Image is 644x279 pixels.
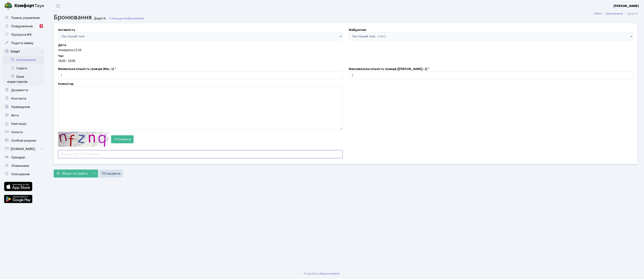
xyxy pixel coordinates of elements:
[606,11,623,16] a: Бронювання
[2,39,44,47] a: Подати заявку
[58,58,633,63] div: 18:00 - 19:00
[58,150,343,158] input: Введіть текст із зображення
[623,11,638,16] li: Додати
[11,155,25,160] span: Орендарі
[2,30,44,39] a: Пропуск в ЖК
[58,27,75,32] label: Активність
[2,14,44,22] a: Панель управління
[11,41,33,45] span: Подати заявку
[2,162,44,170] a: Лічильники
[54,12,92,22] span: Бронювання
[53,2,63,9] button: Переключити навігацію
[11,121,27,126] span: Квитанції
[2,111,44,120] a: Авто
[588,9,644,18] nav: breadcrumb
[58,81,74,86] label: Коментар
[58,47,633,53] div: понеділок 13.10
[613,3,639,8] a: [PERSON_NAME]
[40,24,43,28] div: 4
[2,86,44,94] a: Документи
[594,11,602,16] a: Admin
[2,170,44,178] a: Опитування
[11,113,19,118] span: Авто
[58,53,64,58] label: Час
[14,2,44,9] span: Таун
[2,128,44,136] a: Оплати
[54,170,90,178] button: Зберегти і вийти
[2,56,44,64] a: Бронювання
[320,271,340,276] a: Massive Kinetic
[11,172,29,176] span: Опитування
[2,72,44,86] a: Бани користувачів
[99,170,123,178] a: Скасувати
[11,88,28,92] span: Документи
[304,271,340,276] div: Розроблено .
[2,94,44,103] a: Контакти
[349,27,366,32] label: Майданчик
[11,138,36,143] span: Особові рахунки
[2,153,44,162] a: Орендарі
[62,171,88,176] span: Зберегти і вийти
[93,16,107,20] small: Додати .
[11,32,32,37] span: Пропуск в ЖК
[11,96,26,101] span: Контакти
[349,66,429,71] label: Максимальна кількість гравців ([PERSON_NAME].: 2)
[109,16,144,20] a: Назад до всіхБронювання
[2,145,44,153] a: [DOMAIN_NAME]
[2,22,44,30] a: Повідомлення4
[2,136,44,145] a: Особові рахунки
[58,132,109,147] img: default
[11,163,29,168] span: Лічильники
[111,135,134,143] button: Оновити
[58,66,116,71] label: Мінімальна кількість гравців (Мін.: 1)
[2,103,44,111] a: Приміщення
[58,42,66,47] label: Дата
[2,64,44,72] a: Скарги
[11,24,33,29] span: Повідомлення
[11,130,23,134] span: Оплати
[11,16,40,20] span: Панель управління
[128,16,144,20] span: Бронювання
[11,105,30,109] span: Приміщення
[4,2,13,10] img: logo.png
[2,47,44,56] a: Спорт
[2,120,44,128] a: Квитанції
[14,2,35,9] b: Комфорт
